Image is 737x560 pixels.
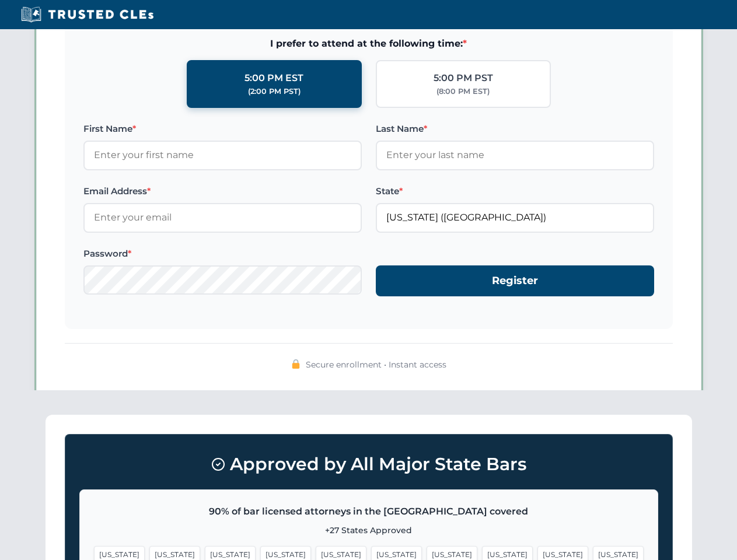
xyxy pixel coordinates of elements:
[94,504,644,519] p: 90% of bar licensed attorneys in the [GEOGRAPHIC_DATA] covered
[376,265,654,296] button: Register
[376,122,654,136] label: Last Name
[376,203,654,232] input: Florida (FL)
[306,358,446,371] span: Secure enrollment • Instant access
[376,141,654,170] input: Enter your last name
[83,203,362,232] input: Enter your email
[244,71,303,86] div: 5:00 PM EST
[434,71,493,86] div: 5:00 PM PST
[83,122,362,136] label: First Name
[83,184,362,198] label: Email Address
[376,184,654,198] label: State
[436,86,490,97] div: (8:00 PM EST)
[18,6,157,23] img: Trusted CLEs
[83,36,654,51] span: I prefer to attend at the following time:
[83,247,362,261] label: Password
[248,86,301,97] div: (2:00 PM PST)
[94,524,644,537] p: +27 States Approved
[79,449,658,480] h3: Approved by All Major State Bars
[291,359,301,369] img: 🔒
[83,141,362,170] input: Enter your first name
